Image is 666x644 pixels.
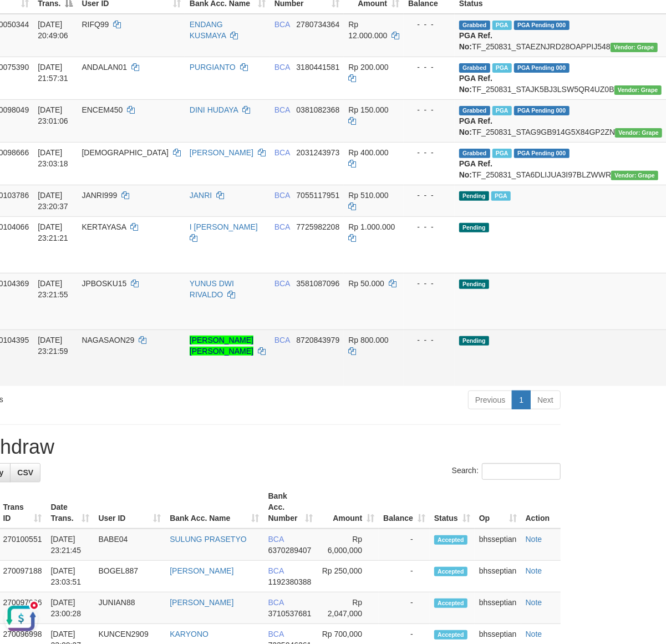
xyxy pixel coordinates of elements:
a: CSV [10,463,40,482]
span: Copy 6370289407 to clipboard [268,546,312,555]
td: BABE04 [94,529,166,561]
a: Note [526,535,542,544]
span: Rp 1.000.000 [348,222,395,231]
td: [DATE] 23:03:51 [47,561,94,592]
span: Pending [459,223,489,232]
a: Note [526,598,542,607]
span: Rp 50.000 [348,279,384,288]
span: Pending [459,191,489,201]
span: Rp 510.000 [348,191,388,200]
span: Grabbed [459,106,490,115]
span: Copy 8720843979 to clipboard [296,336,339,344]
a: KARYONO [170,630,209,638]
span: ANDALAN01 [82,63,127,72]
b: PGA Ref. No: [459,74,492,94]
a: 1 [512,391,531,409]
span: CSV [17,468,33,477]
div: - - - [408,221,450,232]
th: Status: activate to sort column ascending [430,486,475,529]
td: [DATE] 23:21:45 [47,529,94,561]
a: Note [526,566,542,575]
span: BCA [274,20,290,29]
span: Pending [459,280,489,289]
div: - - - [408,190,450,201]
span: Rp 150.000 [348,105,388,114]
th: Action [521,486,561,529]
a: JANRI [190,191,212,200]
span: Vendor URL: https://settle31.1velocity.biz [611,43,658,52]
td: BOGEL887 [94,561,166,592]
a: DINI HUDAYA [190,105,238,114]
div: - - - [408,19,450,30]
div: - - - [408,278,450,289]
div: - - - [408,104,450,115]
span: JPBOSKU15 [82,279,126,288]
span: Rp 800.000 [348,336,388,344]
span: BCA [274,191,290,200]
b: PGA Ref. No: [459,31,492,51]
th: User ID: activate to sort column ascending [94,486,166,529]
span: PGA [491,191,511,201]
td: bhsseptian [475,529,521,561]
button: Open LiveChat chat widget [4,4,38,38]
span: Accepted [434,630,467,640]
span: [DATE] 21:57:31 [38,63,68,83]
a: [PERSON_NAME] [PERSON_NAME] [190,336,253,356]
span: Rp 400.000 [348,148,388,157]
td: bhsseptian [475,592,521,624]
span: Grabbed [459,63,490,73]
td: - [379,592,430,624]
a: SULUNG PRASETYO [170,535,246,544]
span: NAGASAON29 [82,336,134,344]
a: Previous [468,391,512,409]
a: [PERSON_NAME] [170,598,233,607]
span: [DATE] 23:03:18 [38,148,68,168]
td: bhsseptian [475,561,521,592]
span: Pending [459,336,489,346]
div: - - - [408,334,450,346]
span: PGA Pending [514,106,570,115]
span: Rp 200.000 [348,63,388,72]
span: Copy 0381082368 to clipboard [296,105,339,114]
th: Bank Acc. Number: activate to sort column ascending [264,486,317,529]
span: BCA [274,222,290,231]
a: Next [530,391,561,409]
input: Search: [482,463,561,480]
span: Copy 7725982208 to clipboard [296,222,339,231]
span: Copy 3180441581 to clipboard [296,63,339,72]
span: Vendor URL: https://settle31.1velocity.biz [611,171,658,180]
span: Marked by bhsseptian [492,149,512,158]
span: Marked by bhsseptian [492,21,512,30]
td: Rp 6,000,000 [317,529,379,561]
div: new message indicator [29,3,39,13]
span: Copy 2780734364 to clipboard [296,20,339,29]
span: BCA [268,566,284,575]
span: [DATE] 23:21:59 [38,336,68,356]
div: - - - [408,62,450,73]
th: Amount: activate to sort column ascending [317,486,379,529]
span: BCA [268,535,284,544]
a: I [PERSON_NAME] [190,222,258,231]
span: Vendor URL: https://settle31.1velocity.biz [615,128,662,138]
div: - - - [408,147,450,158]
a: [PERSON_NAME] [190,148,253,157]
b: PGA Ref. No: [459,116,492,136]
a: PURGIANTO [190,63,236,72]
span: RIFQ99 [82,20,109,29]
span: Copy 2031243973 to clipboard [296,148,339,157]
td: - [379,561,430,592]
span: [DATE] 20:49:06 [38,20,68,40]
a: YUNUS DWI RIVALDO [190,279,234,299]
span: Vendor URL: https://settle31.1velocity.biz [614,85,662,95]
th: Bank Acc. Name: activate to sort column ascending [165,486,263,529]
span: BCA [268,598,284,607]
span: BCA [274,105,290,114]
a: ENDANG KUSMAYA [190,20,226,40]
span: [DATE] 23:21:55 [38,279,68,299]
td: - [379,529,430,561]
span: BCA [268,630,284,638]
span: Accepted [434,567,467,576]
th: Balance: activate to sort column ascending [379,486,430,529]
a: Note [526,630,542,638]
span: Marked by bhsseptian [492,63,512,73]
